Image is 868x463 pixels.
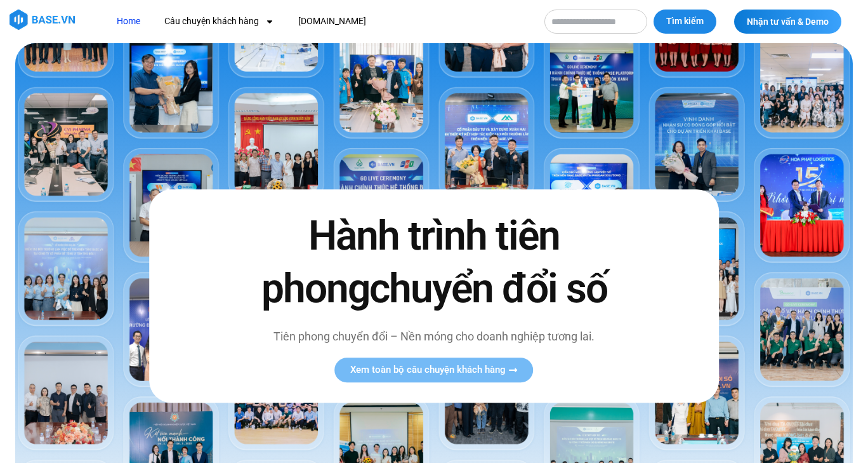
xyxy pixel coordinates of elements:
p: Tiên phong chuyển đổi – Nền móng cho doanh nghiệp tương lai. [247,328,621,345]
a: Home [107,10,150,33]
nav: Menu [107,10,532,33]
a: [DOMAIN_NAME] [289,10,376,33]
span: Tìm kiếm [666,15,704,28]
a: Câu chuyện khách hàng [155,10,284,33]
a: Nhận tư vấn & Demo [734,10,841,34]
h2: Hành trình tiên phong [247,210,621,315]
span: Xem toàn bộ câu chuyện khách hàng [350,365,506,375]
a: Xem toàn bộ câu chuyện khách hàng [335,358,534,382]
button: Tìm kiếm [654,10,716,34]
span: Nhận tư vấn & Demo [747,17,829,26]
span: chuyển đổi số [369,265,607,312]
